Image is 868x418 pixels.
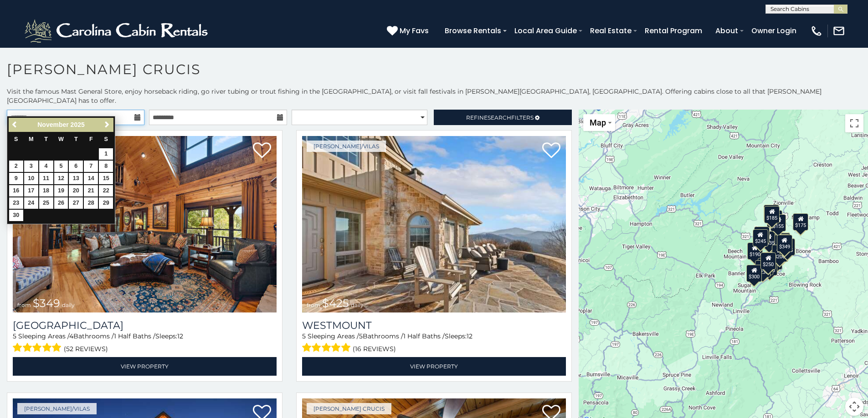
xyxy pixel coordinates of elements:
[832,25,845,37] img: mail-regular-white.png
[9,161,23,172] a: 2
[542,141,560,161] a: Add to favorites
[13,319,277,332] a: [GEOGRAPHIC_DATA]
[302,136,566,312] a: Westmount from $425 daily
[590,118,606,127] span: Map
[99,173,113,184] a: 15
[302,332,566,355] div: Sleeping Areas / Bathrooms / Sleeps:
[771,214,786,231] div: $155
[29,136,34,142] span: Monday
[17,302,31,308] span: from
[765,206,780,223] div: $185
[510,23,581,39] a: Local Area Guide
[772,245,787,262] div: $200
[13,136,277,312] img: Diamond Creek Lodge
[307,403,391,414] a: [PERSON_NAME] Crucis
[810,25,823,37] img: phone-regular-white.png
[9,210,23,221] a: 30
[13,332,277,355] div: Sleeping Areas / Bathrooms / Sleeps:
[44,136,48,142] span: Tuesday
[302,319,566,332] a: Westmount
[302,332,306,340] span: 5
[54,185,68,196] a: 19
[84,173,98,184] a: 14
[84,161,98,172] a: 7
[54,173,68,184] a: 12
[322,297,349,310] span: $425
[845,398,863,416] button: Map camera controls
[71,121,85,128] span: 2025
[37,121,68,128] span: November
[24,161,38,172] a: 3
[33,297,60,310] span: $349
[23,17,212,45] img: White-1-2.png
[9,185,23,196] a: 16
[488,114,511,121] span: Search
[104,136,108,142] span: Saturday
[69,197,83,209] a: 27
[24,173,38,184] a: 10
[69,161,83,172] a: 6
[753,229,768,246] div: $245
[13,136,277,312] a: Diamond Creek Lodge from $349 daily
[440,23,506,39] a: Browse Rentals
[747,264,762,282] div: $300
[69,173,83,184] a: 13
[761,252,776,269] div: $250
[69,332,73,340] span: 4
[764,204,779,222] div: $180
[84,197,98,209] a: 28
[307,141,386,152] a: [PERSON_NAME]/Vilas
[24,185,38,196] a: 17
[99,161,113,172] a: 8
[845,114,863,132] button: Toggle fullscreen view
[9,173,23,184] a: 9
[69,185,83,196] a: 20
[307,302,320,308] span: from
[9,197,23,209] a: 23
[351,302,364,308] span: daily
[302,357,566,376] a: View Property
[99,185,113,196] a: 22
[177,332,183,340] span: 12
[359,332,363,340] span: 5
[400,25,429,36] span: My Favs
[54,197,68,209] a: 26
[13,319,277,332] h3: Diamond Creek Lodge
[434,110,571,125] a: RefineSearchFilters
[13,357,277,376] a: View Property
[747,23,801,39] a: Owner Login
[302,136,566,312] img: Westmount
[775,234,791,251] div: $185
[747,242,763,259] div: $190
[387,25,431,37] a: My Favs
[13,332,16,340] span: 5
[755,226,770,243] div: $305
[84,185,98,196] a: 21
[103,121,111,128] span: Next
[11,121,19,128] span: Previous
[64,343,108,355] span: (52 reviews)
[403,332,445,340] span: 1 Half Baths /
[17,403,97,414] a: [PERSON_NAME]/Vilas
[353,343,396,355] span: (16 reviews)
[39,173,53,184] a: 11
[586,23,636,39] a: Real Estate
[583,114,615,131] button: Change map style
[780,238,796,255] div: $185
[775,232,790,250] div: $565
[39,185,53,196] a: 18
[39,161,53,172] a: 4
[768,242,784,259] div: $410
[755,260,771,277] div: $230
[14,136,18,142] span: Sunday
[711,23,743,39] a: About
[793,213,809,230] div: $175
[99,148,113,160] a: 1
[466,114,534,121] span: Refine Filters
[114,332,155,340] span: 1 Half Baths /
[58,136,64,142] span: Wednesday
[24,197,38,209] a: 24
[39,197,53,209] a: 25
[777,235,792,252] div: $349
